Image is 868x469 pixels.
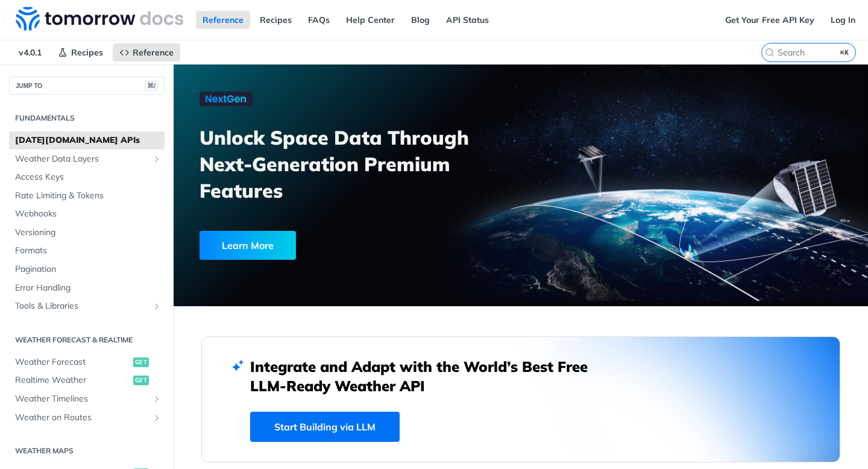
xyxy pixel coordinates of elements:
[9,445,165,456] h2: Weather Maps
[837,46,852,58] kbd: ⌘K
[15,153,149,165] span: Weather Data Layers
[9,168,165,186] a: Access Keys
[16,7,183,31] img: Tomorrow.io Weather API Docs
[253,11,298,29] a: Recipes
[339,11,401,29] a: Help Center
[9,297,165,315] a: Tools & LibrariesShow subpages for Tools & Libraries
[9,150,165,168] a: Weather Data LayersShow subpages for Weather Data Layers
[9,279,165,297] a: Error Handling
[200,92,253,106] img: NextGen
[439,11,495,29] a: API Status
[15,263,162,275] span: Pagination
[145,81,158,91] span: ⌘/
[404,11,436,29] a: Blog
[196,11,250,29] a: Reference
[765,48,775,57] svg: Search
[133,376,149,385] span: get
[15,393,149,405] span: Weather Timelines
[15,171,162,183] span: Access Keys
[71,47,103,58] span: Recipes
[9,371,165,389] a: Realtime Weatherget
[15,374,130,386] span: Realtime Weather
[15,282,162,294] span: Error Handling
[15,208,162,220] span: Webhooks
[200,231,467,260] a: Learn More
[15,412,149,424] span: Weather on Routes
[15,356,130,368] span: Weather Forecast
[15,190,162,202] span: Rate Limiting & Tokens
[719,11,821,29] a: Get Your Free API Key
[9,390,165,408] a: Weather TimelinesShow subpages for Weather Timelines
[9,113,165,124] h2: Fundamentals
[9,187,165,205] a: Rate Limiting & Tokens
[51,43,110,61] a: Recipes
[9,131,165,150] a: [DATE][DOMAIN_NAME] APIs
[250,357,606,395] h2: Integrate and Adapt with the World’s Best Free LLM-Ready Weather API
[9,409,165,427] a: Weather on RoutesShow subpages for Weather on Routes
[15,245,162,257] span: Formats
[15,134,162,146] span: [DATE][DOMAIN_NAME] APIs
[9,242,165,260] a: Formats
[152,394,162,404] button: Show subpages for Weather Timelines
[9,260,165,279] a: Pagination
[9,224,165,242] a: Versioning
[152,413,162,423] button: Show subpages for Weather on Routes
[824,11,862,29] a: Log In
[152,154,162,164] button: Show subpages for Weather Data Layers
[133,357,149,367] span: get
[15,227,162,239] span: Versioning
[9,335,165,345] h2: Weather Forecast & realtime
[9,205,165,223] a: Webhooks
[152,301,162,311] button: Show subpages for Tools & Libraries
[9,353,165,371] a: Weather Forecastget
[200,231,296,260] div: Learn More
[200,124,534,204] h3: Unlock Space Data Through Next-Generation Premium Features
[250,412,400,442] a: Start Building via LLM
[9,77,165,95] button: JUMP TO⌘/
[15,300,149,312] span: Tools & Libraries
[113,43,180,61] a: Reference
[301,11,336,29] a: FAQs
[12,43,48,61] span: v4.0.1
[133,47,174,58] span: Reference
